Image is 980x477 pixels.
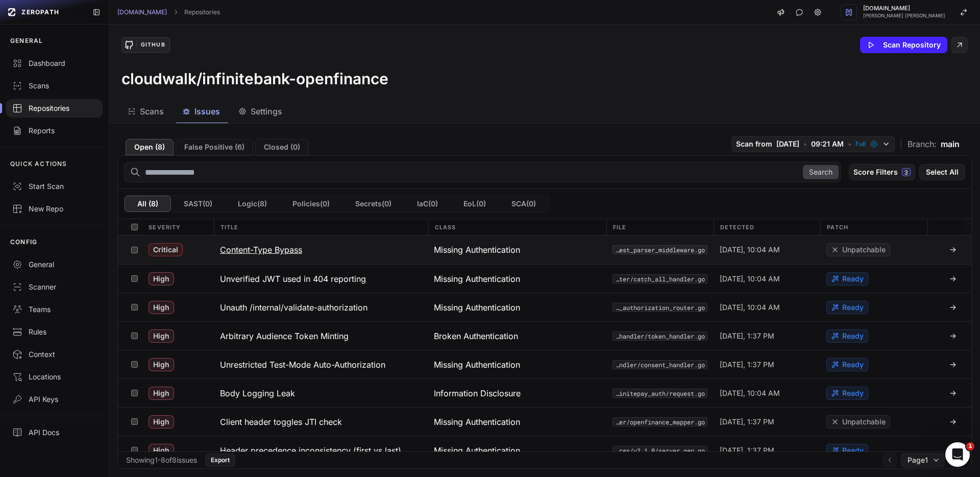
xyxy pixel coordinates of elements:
div: High Client header toggles JTI check Missing Authentication internal/shared/mapper/openfinance_ma... [118,407,971,436]
span: 09:21 AM [811,139,844,149]
div: Severity [142,219,214,235]
div: API Docs [12,427,96,438]
span: Scan from [736,139,772,149]
span: Unpatchable [842,417,886,427]
span: [DATE], 1:37 PM [720,360,774,370]
span: Critical [149,243,183,256]
button: internal/infinitepay/router/validate_authorization_router.go [612,303,707,312]
h3: Client header toggles JTI check [220,416,342,428]
span: Scans [140,105,164,117]
span: Missing Authentication [434,359,520,371]
span: [DATE], 1:37 PM [720,445,774,456]
div: High Header precedence inconsistency (first vs last) Missing Authentication pkg/openfinance_spec/... [118,436,971,464]
button: Body Logging Leak [214,379,428,407]
span: Missing Authentication [434,244,520,256]
span: Full [855,140,866,148]
div: Rules [12,327,96,337]
span: Ready [842,302,864,313]
button: pkg/infinitepay_auth/request.go [612,389,707,398]
span: [PERSON_NAME] [PERSON_NAME] [863,13,945,18]
span: High [149,358,174,371]
button: Open (8) [126,139,174,155]
button: pkg/openfinance_spec/resources/v2.1.0/server.gen.go [612,446,707,455]
a: ZEROPATH [4,4,84,20]
p: CONFIG [10,238,37,246]
button: Logic(8) [225,196,280,212]
span: Branch: [908,138,937,150]
h3: Header precedence inconsistency (first vs last) [220,444,401,457]
span: Missing Authentication [434,301,520,314]
button: False Positive (6) [176,139,253,155]
span: High [149,301,174,314]
span: [DATE], 10:04 AM [720,302,780,313]
div: Detected [714,219,821,235]
div: New Repo [12,204,96,214]
a: Repositories [184,8,220,16]
h3: Unauth /internal/validate-authorization [220,301,367,314]
button: Page1 [901,453,945,467]
span: [DATE], 10:04 AM [720,274,780,284]
span: Page 1 [908,455,928,465]
h3: Unverified JWT used in 404 reporting [220,273,366,285]
button: internal/shared/mapper/openfinance_mapper/openfinance_mapper.go [612,417,707,426]
button: Scan Repository [860,37,947,53]
button: Select All [919,164,965,180]
button: internal/open_payment/shared/middleware/request_parser_middleware.go [612,245,707,254]
div: Critical Content-Type Bypass Missing Authentication internal/open_payment/shared/middleware/reque... [118,235,971,264]
p: QUICK ACTIONS [10,160,67,168]
span: • [803,139,807,149]
h3: cloudwalk/infinitebank-openfinance [121,69,388,88]
span: Missing Authentication [434,444,520,457]
div: Showing 1 - 8 of 8 issues [126,455,197,465]
h3: Content-Type Bypass [220,244,302,256]
nav: breadcrumb [117,8,220,16]
button: Export [205,454,235,467]
span: 3 [902,168,911,176]
button: Score Filters3 [849,164,915,180]
div: High Unauth /internal/validate-authorization Missing Authentication internal/infinitepay/router/v... [118,293,971,321]
span: [DOMAIN_NAME] [863,6,945,11]
button: EoL(0) [451,196,499,212]
div: Class [428,219,606,235]
button: internal/shared/router/catch_all_handler.go [612,274,707,283]
span: Broken Authentication [434,330,518,342]
div: Scanner [12,282,96,292]
button: internal/infinitepay/handler/token_handler.go [612,331,707,341]
h3: Arbitrary Audience Token Minting [220,330,349,342]
h3: Body Logging Leak [220,387,295,399]
button: SCA(0) [499,196,549,212]
span: [DATE], 1:37 PM [720,331,774,341]
span: Ready [842,331,864,341]
div: Scans [12,81,96,91]
button: Secrets(0) [342,196,404,212]
span: [DATE] [776,139,799,149]
span: High [149,387,174,400]
button: Closed (0) [255,139,309,155]
button: Policies(0) [280,196,342,212]
button: All (8) [125,196,171,212]
button: Scan from [DATE] • 09:21 AM • Full [731,136,895,152]
span: Ready [842,445,864,456]
div: High Body Logging Leak Information Disclosure pkg/infinitepay_auth/request.go [DATE], 10:04 AM Ready [118,378,971,407]
span: Information Disclosure [434,387,521,399]
span: High [149,272,174,285]
div: Dashboard [12,58,96,68]
a: [DOMAIN_NAME] [117,8,167,16]
span: Missing Authentication [434,416,520,428]
button: Unverified JWT used in 404 reporting [214,265,428,293]
div: File [606,219,714,235]
span: Ready [842,360,864,370]
span: [DATE], 1:37 PM [720,417,774,427]
span: ZEROPATH [21,8,59,16]
div: Repositories [12,103,96,113]
div: Context [12,349,96,360]
button: Header precedence inconsistency (first vs last) [214,436,428,464]
span: High [149,444,174,457]
button: internal/infinitepay/handler/consent_handler.go [612,360,707,369]
span: High [149,329,174,343]
button: Content-Type Bypass [214,235,428,264]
